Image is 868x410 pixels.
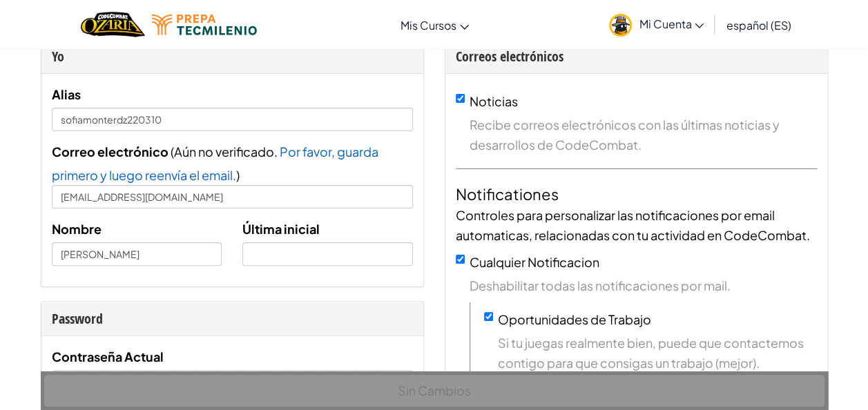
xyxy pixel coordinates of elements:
label: Contraseña Actual [52,346,164,367]
span: Correo electrónico [52,144,168,159]
span: español (ES) [726,18,791,32]
h4: Notificationes [456,183,817,205]
span: ( [168,144,174,159]
a: Ozaria by CodeCombat logo [81,10,145,39]
span: Deshabilitar todas las notificaciones por mail. [470,275,817,295]
span: Mi Cuenta [639,17,704,31]
img: avatar [609,14,632,37]
div: Correos electrónicos [456,46,817,66]
label: Oportunidades de Trabajo [498,311,651,327]
span: Recibe correos electrónicos con las últimas noticias y desarrollos de CodeCombat. [470,115,817,155]
label: Nombre [52,219,102,239]
label: Última inicial [242,219,320,239]
div: Password [52,309,413,329]
a: español (ES) [719,6,798,43]
img: Home [81,10,145,39]
span: ) [236,167,240,183]
span: Si tu juegas realmente bien, puede que contactemos contigo para que consigas un trabajo (mejor). [498,333,817,373]
span: Mis Cursos [401,18,456,32]
a: Mi Cuenta [602,3,711,46]
span: Controles para personalizar las notificaciones por email automaticas, relacionadas con tu activid... [456,207,810,243]
label: Alias [52,84,81,104]
img: Tecmilenio logo [152,14,257,35]
span: Aún no verificado. [174,144,280,159]
div: Yo [52,46,413,66]
a: Mis Cursos [394,6,476,43]
label: Noticias [470,93,518,109]
label: Cualquier Notificacion [470,254,599,270]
